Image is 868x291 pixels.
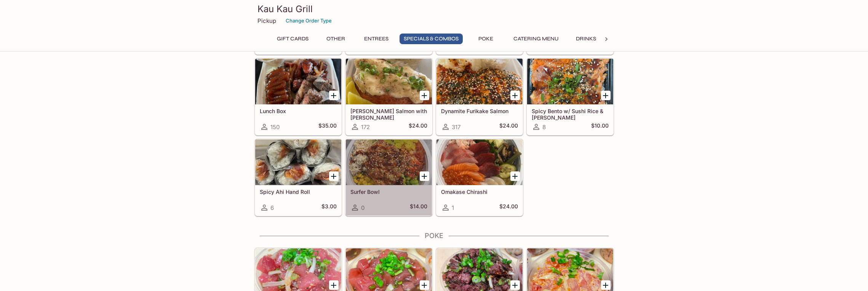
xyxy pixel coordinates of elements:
[420,280,429,290] button: Add Shoyu Ahi
[527,58,614,135] a: Spicy Bento w/ Sushi Rice & [PERSON_NAME]8$10.00
[260,108,337,114] h5: Lunch Box
[409,122,427,131] h5: $24.00
[270,204,274,211] span: 6
[359,34,393,44] button: Entrees
[436,58,523,135] a: Dynamite Furikake Salmon317$24.00
[542,123,546,131] span: 8
[350,189,427,195] h5: Surfer Bowl
[345,58,432,135] a: [PERSON_NAME] Salmon with [PERSON_NAME]172$24.00
[452,204,454,211] span: 1
[329,171,339,181] button: Add Spicy Ahi Hand Roll
[509,34,563,44] button: Catering Menu
[361,204,364,211] span: 0
[569,34,603,44] button: Drinks
[257,17,276,24] p: Pickup
[346,59,432,104] div: Ora King Salmon with Aburi Garlic Mayo
[510,91,520,100] button: Add Dynamite Furikake Salmon
[270,123,280,131] span: 150
[255,59,341,104] div: Lunch Box
[282,15,335,27] button: Change Order Type
[319,34,353,44] button: Other
[441,189,518,195] h5: Omakase Chirashi
[273,34,313,44] button: Gift Cards
[329,91,339,100] button: Add Lunch Box
[255,139,342,216] a: Spicy Ahi Hand Roll6$3.00
[601,91,611,100] button: Add Spicy Bento w/ Sushi Rice & Nori
[321,203,337,212] h5: $3.00
[510,280,520,290] button: Add Limu Shoyu Ahi
[591,122,609,131] h5: $10.00
[436,139,523,216] a: Omakase Chirashi1$24.00
[601,280,611,290] button: Add Spicy Ahi
[329,280,339,290] button: Add Shoyu Ginger Ahi
[436,139,523,185] div: Omakase Chirashi
[420,171,429,181] button: Add Surfer Bowl
[345,139,432,216] a: Surfer Bowl0$14.00
[255,139,341,185] div: Spicy Ahi Hand Roll
[254,232,614,240] h4: Poke
[350,108,427,120] h5: [PERSON_NAME] Salmon with [PERSON_NAME]
[420,91,429,100] button: Add Ora King Salmon with Aburi Garlic Mayo
[400,34,463,44] button: Specials & Combos
[499,122,518,131] h5: $24.00
[510,171,520,181] button: Add Omakase Chirashi
[410,203,427,212] h5: $14.00
[346,139,432,185] div: Surfer Bowl
[441,108,518,114] h5: Dynamite Furikake Salmon
[361,123,370,131] span: 172
[527,59,613,104] div: Spicy Bento w/ Sushi Rice & Nori
[499,203,518,212] h5: $24.00
[260,189,337,195] h5: Spicy Ahi Hand Roll
[436,59,523,104] div: Dynamite Furikake Salmon
[452,123,460,131] span: 317
[255,58,342,135] a: Lunch Box150$35.00
[318,122,337,131] h5: $35.00
[532,108,609,120] h5: Spicy Bento w/ Sushi Rice & [PERSON_NAME]
[257,3,611,15] h3: Kau Kau Grill
[469,34,503,44] button: Poke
